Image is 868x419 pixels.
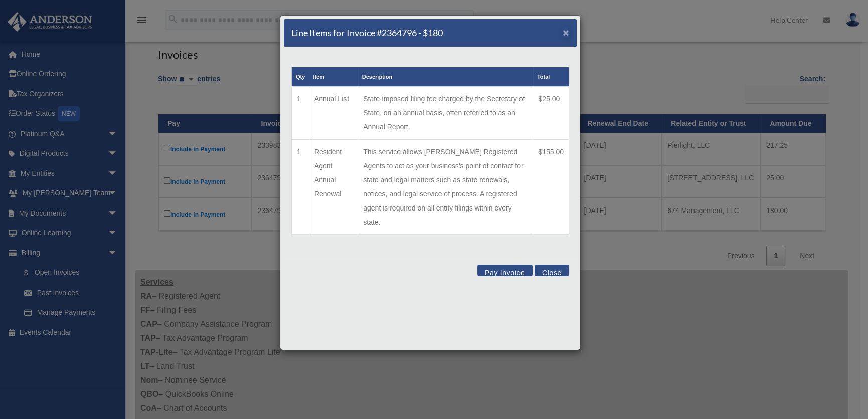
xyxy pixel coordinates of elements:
td: Annual List [309,87,358,140]
td: 1 [292,87,309,140]
h5: Line Items for Invoice #2364796 - $180 [291,27,443,39]
td: This service allows [PERSON_NAME] Registered Agents to act as your business's point of contact fo... [358,139,533,235]
th: Qty [292,67,309,87]
th: Description [358,67,533,87]
button: Pay Invoice [477,265,533,276]
td: $25.00 [533,87,569,140]
td: Resident Agent Annual Renewal [309,139,358,235]
td: State-imposed filing fee charged by the Secretary of State, on an annual basis, often referred to... [358,87,533,140]
span: × [563,27,569,38]
th: Item [309,67,358,87]
td: $155.00 [533,139,569,235]
button: Close [563,27,569,38]
button: Close [535,265,569,276]
td: 1 [292,139,309,235]
th: Total [533,67,569,87]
